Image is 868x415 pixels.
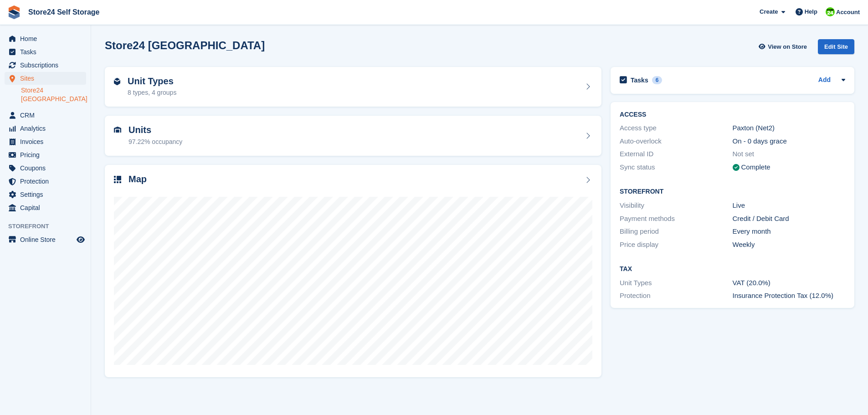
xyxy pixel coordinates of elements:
div: Sync status [620,162,732,173]
div: 97.22% occupancy [128,137,182,147]
div: VAT (20.0%) [733,278,845,288]
a: menu [5,122,86,135]
div: Live [733,200,845,211]
span: Analytics [20,122,75,135]
h2: Tasks [631,76,648,84]
span: Protection [20,175,75,188]
span: Capital [20,201,75,214]
a: menu [5,46,86,58]
a: Unit Types 8 types, 4 groups [105,67,601,107]
div: Weekly [733,240,845,250]
div: Visibility [620,200,732,211]
a: menu [5,162,86,174]
h2: Store24 [GEOGRAPHIC_DATA] [105,39,265,51]
span: Create [760,7,778,16]
a: Map [105,165,601,378]
a: menu [5,201,86,214]
div: Access type [620,123,732,133]
span: Help [805,7,817,16]
h2: Storefront [620,188,845,195]
span: Online Store [20,233,75,246]
a: menu [5,233,86,246]
div: Unit Types [620,278,732,288]
h2: ACCESS [620,111,845,118]
div: On - 0 days grace [733,136,845,147]
a: menu [5,149,86,161]
a: Units 97.22% occupancy [105,116,601,156]
div: Price display [620,240,732,250]
div: 8 types, 4 groups [128,88,176,97]
h2: Unit Types [128,76,176,87]
a: menu [5,188,86,201]
a: Add [818,75,831,86]
div: Edit Site [818,39,854,54]
a: Preview store [75,234,86,245]
img: stora-icon-8386f47178a22dfd0bd8f6a31ec36ba5ce8667c1dd55bd0f319d3a0aa187defe.svg [7,5,21,19]
div: Every month [733,226,845,237]
div: 6 [652,76,663,84]
span: Coupons [20,162,75,174]
div: External ID [620,149,732,159]
a: Edit Site [818,39,854,58]
span: CRM [20,109,75,122]
img: unit-icn-7be61d7bf1b0ce9d3e12c5938cc71ed9869f7b940bace4675aadf7bd6d80202e.svg [114,127,121,133]
a: menu [5,59,86,72]
h2: Units [128,125,182,135]
div: Insurance Protection Tax (12.0%) [733,291,845,301]
a: Store24 [GEOGRAPHIC_DATA] [21,86,86,103]
img: unit-type-icn-2b2737a686de81e16bb02015468b77c625bbabd49415b5ef34ead5e3b44a266d.svg [114,78,120,85]
img: map-icn-33ee37083ee616e46c38cad1a60f524a97daa1e2b2c8c0bc3eb3415660979fc1.svg [114,176,121,183]
a: menu [5,32,86,45]
a: menu [5,109,86,122]
a: menu [5,72,86,85]
span: Tasks [20,46,75,58]
div: Billing period [620,226,732,237]
span: Home [20,32,75,45]
img: Robert Sears [826,7,835,16]
span: Pricing [20,149,75,161]
span: Account [836,8,860,17]
h2: Map [128,174,147,184]
h2: Tax [620,266,845,273]
a: menu [5,135,86,148]
div: Credit / Debit Card [733,214,845,224]
div: Auto-overlock [620,136,732,147]
div: Not set [733,149,845,159]
a: menu [5,175,86,188]
a: Store24 Self Storage [25,5,103,20]
a: View on Store [757,39,811,54]
span: Sites [20,72,75,85]
div: Payment methods [620,214,732,224]
span: Storefront [8,222,91,231]
div: Protection [620,291,732,301]
span: Invoices [20,135,75,148]
span: View on Store [768,42,807,51]
span: Subscriptions [20,59,75,72]
span: Settings [20,188,75,201]
div: Paxton (Net2) [733,123,845,133]
div: Complete [741,162,770,173]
